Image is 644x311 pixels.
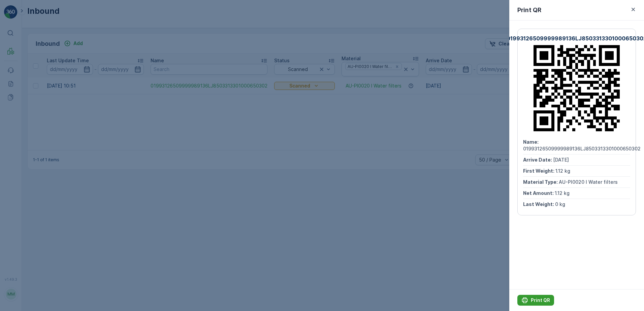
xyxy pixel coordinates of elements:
span: 1.12 kg [555,168,570,174]
span: Net Amount : [523,190,555,196]
span: Material Type : [523,179,559,185]
p: 01993126509999989136LJ8502241601000650300A [249,6,394,14]
span: Arrive Date : [523,157,553,163]
span: Arrive Date : [6,122,36,127]
p: Print QR [517,5,541,15]
span: 1.12 kg [555,190,570,196]
span: Net Amount : [6,155,37,161]
span: 0 kg [555,201,565,207]
span: 01993126509999989136LJ8502241601000650300A [22,110,143,116]
span: [DATE] [36,122,52,127]
span: Last Weight : [6,166,38,172]
span: Name : [523,139,539,145]
p: Print QR [531,297,550,304]
span: 5.34 kg [37,155,55,161]
span: 0 kg [38,166,48,172]
span: Name : [6,110,22,116]
span: AU-PI0020 I Water filters [559,179,618,185]
button: Print QR [517,295,554,306]
span: [DATE] [553,157,569,163]
span: AU-PI0002 I Aluminium flexibles [41,144,118,149]
span: First Weight : [523,168,555,174]
span: 5.34 kg [38,133,56,138]
span: Material Type : [6,144,41,149]
span: 01993126509999989136LJ8503313301000650302 [523,146,641,151]
span: First Weight : [6,133,38,138]
span: Last Weight : [523,201,555,207]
